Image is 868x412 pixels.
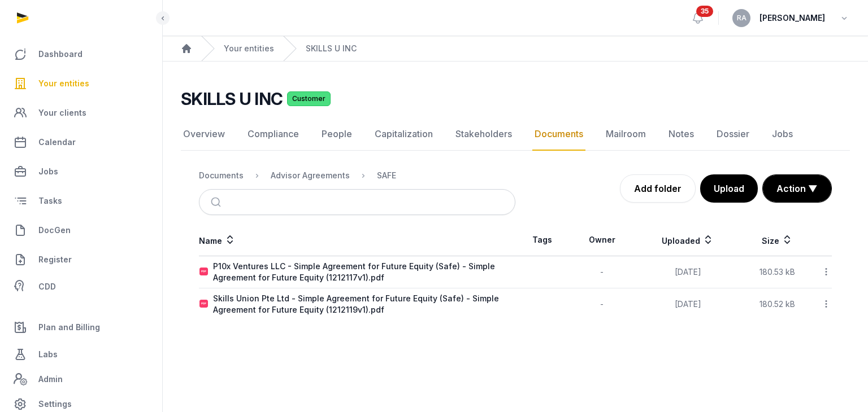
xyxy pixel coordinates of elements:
[675,267,701,277] span: [DATE]
[9,341,153,368] a: Labs
[204,190,231,214] button: Submit
[199,224,515,256] th: Name
[287,91,331,106] span: Customer
[9,187,153,214] a: Tasks
[700,174,758,203] button: Upload
[38,47,83,61] span: Dashboard
[604,118,648,151] a: Mailroom
[9,314,153,341] a: Plan and Billing
[453,118,514,151] a: Stakeholders
[372,118,435,151] a: Capitalization
[199,300,209,309] img: pdf.svg
[9,158,153,185] a: Jobs
[181,118,850,151] nav: Tabs
[377,170,396,181] div: SAFE
[199,268,209,277] img: pdf.svg
[224,43,274,54] a: Your entities
[9,368,153,391] a: Admin
[635,224,741,256] th: Uploaded
[741,224,813,256] th: Size
[38,194,62,208] span: Tasks
[9,275,153,298] a: CDD
[38,106,86,120] span: Your clients
[213,261,515,283] div: P10x Ventures LLC - Simple Agreement for Future Equity (Safe) - Simple Agreement for Future Equit...
[759,11,825,25] span: [PERSON_NAME]
[271,170,350,181] div: Advisor Agreements
[570,224,635,256] th: Owner
[9,129,153,156] a: Calendar
[741,288,813,321] td: 180.52 kB
[181,118,227,151] a: Overview
[38,280,56,293] span: CDD
[306,43,357,54] a: SKILLS U INC
[570,256,635,288] td: -
[199,170,244,181] div: Documents
[38,372,63,386] span: Admin
[38,348,58,361] span: Labs
[181,89,283,109] h2: SKILLS U INC
[9,99,153,126] a: Your clients
[732,9,750,27] button: RA
[515,224,570,256] th: Tags
[737,15,747,21] span: RA
[199,162,515,189] nav: Breadcrumb
[245,118,301,151] a: Compliance
[9,246,153,273] a: Register
[38,223,71,237] span: DocGen
[714,118,752,151] a: Dossier
[532,118,585,151] a: Documents
[675,299,701,309] span: [DATE]
[9,217,153,244] a: DocGen
[763,175,831,202] button: Action ▼
[38,165,58,178] span: Jobs
[38,253,72,266] span: Register
[570,288,635,321] td: -
[666,118,696,151] a: Notes
[213,293,515,315] div: Skills Union Pte Ltd - Simple Agreement for Future Equity (Safe) - Simple Agreement for Future Eq...
[38,397,72,411] span: Settings
[9,41,153,68] a: Dashboard
[770,118,795,151] a: Jobs
[38,135,76,149] span: Calendar
[696,6,713,17] span: 35
[163,36,868,62] nav: Breadcrumb
[38,321,100,334] span: Plan and Billing
[620,174,696,203] a: Add folder
[38,77,89,90] span: Your entities
[319,118,354,151] a: People
[9,70,153,97] a: Your entities
[741,256,813,288] td: 180.53 kB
